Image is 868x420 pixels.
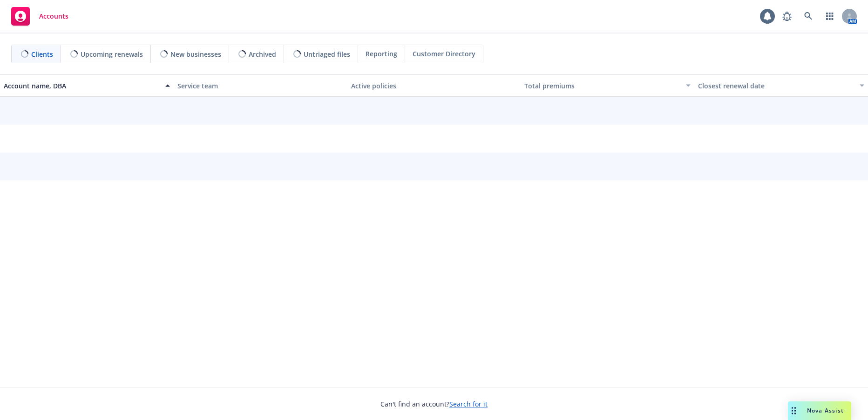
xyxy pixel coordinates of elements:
button: Closest renewal date [694,74,868,97]
span: Nova Assist [807,407,844,414]
a: Switch app [821,7,839,26]
span: New businesses [170,49,221,59]
div: Total premiums [524,81,680,91]
a: Search [799,7,818,26]
a: Accounts [7,3,72,29]
button: Service team [174,74,347,97]
span: Clients [31,49,53,59]
a: Report a Bug [778,7,796,26]
div: Drag to move [788,401,800,420]
div: Active policies [351,81,517,91]
button: Total premiums [521,74,694,97]
span: Archived [249,49,276,59]
a: Search for it [449,400,488,408]
span: Reporting [366,49,397,59]
button: Active policies [347,74,521,97]
div: Closest renewal date [698,81,854,91]
div: Account name, DBA [4,81,160,91]
button: Nova Assist [788,401,851,420]
span: Accounts [39,13,68,20]
span: Customer Directory [413,49,475,59]
span: Upcoming renewals [81,49,143,59]
div: Service team [177,81,344,91]
span: Can't find an account? [380,399,488,409]
span: Untriaged files [304,49,350,59]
